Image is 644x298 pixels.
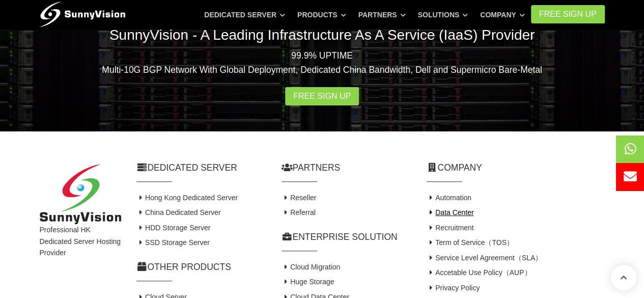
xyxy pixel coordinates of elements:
[427,268,531,277] a: Accetable Use Policy（AUP）
[417,6,468,24] a: Solutions
[40,164,121,225] img: SunnyVision Limited
[282,278,334,286] a: Huge Storage
[282,161,411,174] h2: Partners
[136,238,210,247] a: SSD Storage Server
[427,238,514,247] a: Term of Service（TOS）
[427,208,474,216] a: Data Center
[136,224,211,232] a: HDD Storage Server
[40,48,605,77] p: 99.9% UPTIME Multi-10G BGP Network With Global Deployment, Dedicated China Bandwidth, Dell and Su...
[427,161,605,174] h2: Company
[480,6,525,24] a: Company
[427,284,480,292] a: Privacy Policy
[358,6,406,24] a: Partners
[282,208,316,216] a: Referral
[282,231,411,243] h2: Enterprise Solution
[204,6,285,24] a: Dedicated Server
[531,5,605,23] a: FREE Sign Up
[427,224,474,232] a: Recruitment
[136,261,266,274] h2: Other Products
[136,208,221,216] a: China Dedicated Server
[285,87,359,105] a: Free Sign Up
[40,25,605,45] h2: SunnyVision - A Leading Infrastructure As A Service (IaaS) Provider
[136,161,266,174] h2: Dedicated Server
[136,194,238,202] a: Hong Kong Dedicated Server
[282,263,341,271] a: Cloud Migration
[282,194,317,202] a: Reseller
[297,6,346,24] a: Products
[427,194,471,202] a: Automation
[427,254,543,262] a: Service Level Agreement（SLA）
